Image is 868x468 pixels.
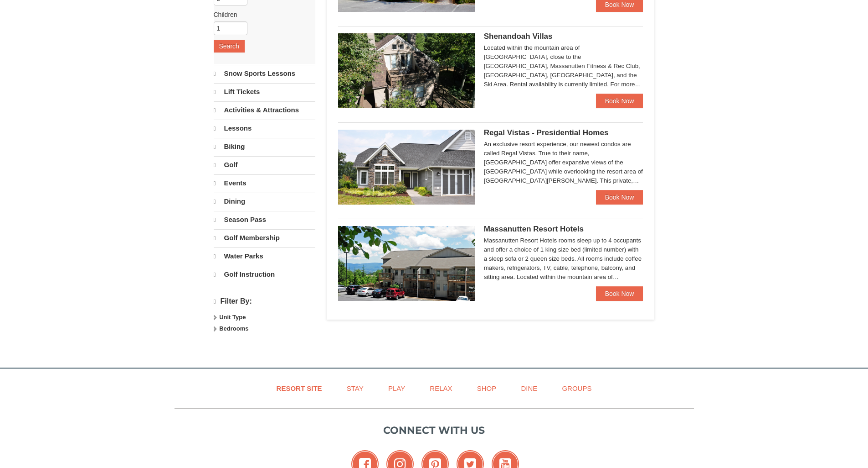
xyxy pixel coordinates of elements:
a: Book Now [596,190,643,205]
a: Snow Sports Lessons [214,65,315,82]
a: Season Pass [214,211,315,228]
p: Connect with us [175,423,694,438]
img: 19219019-2-e70bf45f.jpg [338,33,475,108]
a: Groups [550,378,603,399]
strong: Unit Type [219,314,246,321]
a: Resort Site [265,378,334,399]
a: Activities & Attractions [214,101,315,119]
a: Events [214,174,315,192]
span: Massanutten Resort Hotels [484,225,584,233]
img: 19218991-1-902409a9.jpg [338,130,475,205]
a: Dine [509,378,549,399]
a: Shop [466,378,508,399]
img: 19219026-1-e3b4ac8e.jpg [338,226,475,301]
div: Located within the mountain area of [GEOGRAPHIC_DATA], close to the [GEOGRAPHIC_DATA], Massanutte... [484,43,643,89]
a: Book Now [596,286,643,301]
span: Shenandoah Villas [484,32,553,41]
a: Relax [418,378,463,399]
a: Golf Membership [214,229,315,247]
label: Children [214,10,308,19]
h4: Filter By: [214,297,315,306]
button: Search [214,40,245,53]
a: Dining [214,193,315,210]
strong: Bedrooms [219,325,248,332]
a: Stay [335,378,375,399]
a: Lessons [214,120,315,137]
a: Golf Instruction [214,266,315,283]
a: Water Parks [214,247,315,265]
a: Biking [214,138,315,155]
a: Lift Tickets [214,83,315,100]
div: Massanutten Resort Hotels rooms sleep up to 4 occupants and offer a choice of 1 king size bed (li... [484,236,643,282]
a: Golf [214,156,315,174]
div: An exclusive resort experience, our newest condos are called Regal Vistas. True to their name, [G... [484,140,643,185]
a: Play [377,378,416,399]
span: Regal Vistas - Presidential Homes [484,128,609,137]
a: Book Now [596,94,643,108]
